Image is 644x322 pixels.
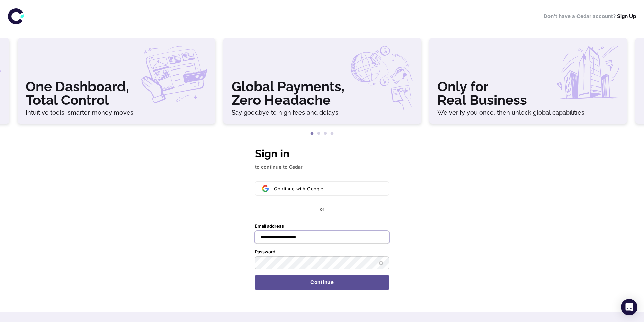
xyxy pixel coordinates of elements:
p: to continue to Cedar [255,163,389,171]
button: 4 [329,130,336,137]
button: Show password [377,259,385,267]
button: 2 [315,130,322,137]
h3: Only for Real Business [437,80,619,107]
button: Sign in with GoogleContinue with Google [255,181,389,196]
p: or [320,206,324,213]
h3: One Dashboard, Total Control [26,80,207,107]
h3: Global Payments, Zero Headache [232,80,413,107]
h6: We verify you once, then unlock global capabilities. [437,109,619,116]
img: Sign in with Google [262,185,269,192]
h6: Intuitive tools, smarter money moves. [26,109,207,116]
h1: Sign in [255,146,389,162]
h6: Don’t have a Cedar account? [544,13,636,20]
button: 3 [322,130,329,137]
label: Password [255,249,275,255]
button: 1 [308,130,315,137]
a: Sign Up [617,13,636,19]
label: Email address [255,223,284,229]
span: Continue with Google [274,186,323,191]
h6: Say goodbye to high fees and delays. [232,109,413,116]
button: Continue [255,275,389,290]
div: Open Intercom Messenger [621,299,637,315]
